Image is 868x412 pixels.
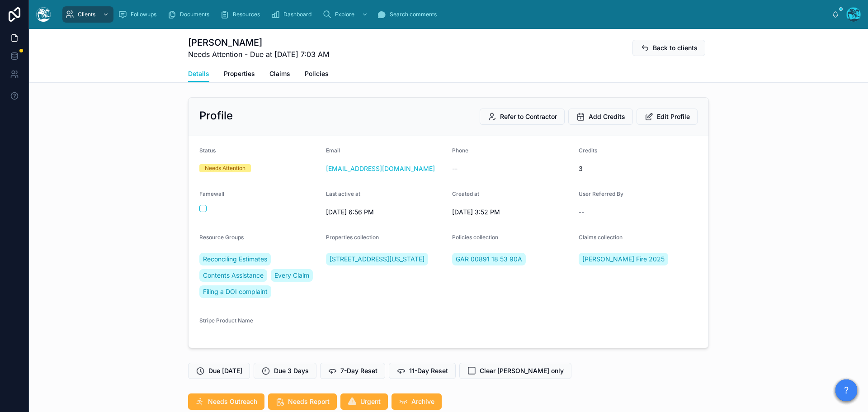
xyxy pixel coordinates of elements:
a: Details [188,66,209,83]
a: Search comments [374,6,443,23]
span: [DATE] 3:52 PM [452,208,571,217]
a: Clients [62,6,113,23]
span: Famewall [199,190,224,197]
button: Refer to Contractor [480,109,565,125]
span: User Referred By [579,190,623,197]
span: Policies collection [452,234,498,241]
a: [PERSON_NAME] Fire 2025 [579,253,668,265]
span: Filing a DOI complaint [203,287,268,296]
button: Needs Outreach [188,393,264,410]
span: Claims [269,69,290,78]
a: Claims [269,66,290,84]
a: Contents Assistance [199,269,267,282]
a: [EMAIL_ADDRESS][DOMAIN_NAME] [326,164,435,173]
span: Reconciling Estimates [203,255,267,264]
span: Search comments [390,11,437,18]
span: Explore [335,11,354,18]
span: Resources [233,11,260,18]
a: Documents [165,6,216,23]
span: Every Claim [274,271,309,280]
span: Due 3 Days [274,366,309,375]
span: 7-Day Reset [340,366,377,375]
button: Urgent [340,393,388,410]
span: Dashboard [283,11,311,18]
span: Phone [452,147,468,154]
a: GAR 00891 18 53 90A [452,253,526,265]
span: Details [188,69,209,78]
span: Stripe Product Name [199,317,253,324]
a: [STREET_ADDRESS][US_STATE] [326,253,428,265]
span: Properties collection [326,234,379,241]
button: Clear [PERSON_NAME] only [459,363,571,379]
span: [PERSON_NAME] Fire 2025 [582,255,665,264]
button: Back to clients [632,40,705,56]
span: Followups [131,11,156,18]
a: Explore [320,6,373,23]
span: -- [579,208,584,217]
span: [STREET_ADDRESS][US_STATE] [330,255,425,264]
span: Resource Groups [199,234,244,241]
span: Add Credits [589,112,625,121]
button: Edit Profile [637,109,698,125]
button: Add Credits [568,109,633,125]
span: GAR 00891 18 53 90A [456,255,522,264]
span: 11-Day Reset [409,366,448,375]
span: Edit Profile [657,112,690,121]
span: Due [DATE] [208,366,242,375]
span: Email [326,147,340,154]
span: Urgent [360,397,381,406]
button: Archive [392,393,442,410]
span: Clients [78,11,95,18]
a: Reconciling Estimates [199,253,271,265]
a: Policies [305,66,329,84]
a: Filing a DOI complaint [199,285,271,298]
a: Followups [115,6,163,23]
button: Due [DATE] [188,363,250,379]
span: Needs Outreach [208,397,257,406]
span: Policies [305,69,329,78]
span: Claims collection [579,234,623,241]
span: Properties [224,69,255,78]
span: [DATE] 6:56 PM [326,208,445,217]
span: Created at [452,190,479,197]
div: Needs Attention [205,164,245,172]
span: 3 [579,164,698,173]
a: Every Claim [271,269,313,282]
a: Resources [217,6,266,23]
span: Needs Report [288,397,330,406]
button: 11-Day Reset [389,363,456,379]
div: scrollable content [58,5,832,24]
span: Refer to Contractor [500,112,557,121]
span: -- [452,164,458,173]
span: Contents Assistance [203,271,264,280]
button: ? [835,379,857,401]
button: Due 3 Days [254,363,316,379]
span: Documents [180,11,209,18]
button: 7-Day Reset [320,363,385,379]
span: Credits [579,147,597,154]
span: Status [199,147,216,154]
span: Archive [411,397,434,406]
a: Dashboard [268,6,318,23]
span: Needs Attention - Due at [DATE] 7:03 AM [188,49,329,60]
h1: [PERSON_NAME] [188,36,329,49]
span: Clear [PERSON_NAME] only [480,366,564,375]
a: Properties [224,66,255,84]
h2: Profile [199,109,233,123]
img: App logo [36,7,51,22]
span: Last active at [326,190,360,197]
button: Needs Report [268,393,337,410]
span: Back to clients [653,43,698,52]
